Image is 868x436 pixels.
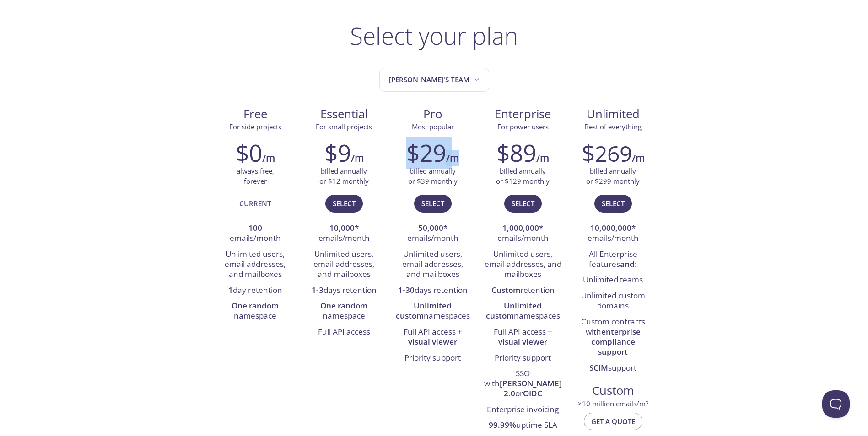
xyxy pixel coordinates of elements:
li: day retention [218,283,293,298]
span: [PERSON_NAME]'s team [389,74,481,86]
li: Enterprise invoicing [484,402,562,418]
button: Select [504,195,542,212]
strong: 100 [248,223,262,233]
li: * emails/month [576,221,651,247]
h2: $29 [406,139,446,166]
span: Select [512,197,534,209]
strong: 1-30 [398,285,415,295]
li: * emails/month [307,221,382,247]
strong: OIDC [523,388,542,399]
span: Get a quote [591,415,635,427]
p: billed annually or $129 monthly [496,166,550,186]
li: Unlimited users, email addresses, and mailboxes [307,247,382,283]
button: Select [325,195,363,212]
p: billed annually or $39 monthly [408,166,458,186]
strong: [PERSON_NAME] 2.0 [500,378,562,399]
span: Pro [396,106,470,122]
span: For small projects [316,122,372,131]
li: Unlimited custom domains [576,288,651,314]
li: uptime SLA [484,418,562,433]
strong: visual viewer [408,336,457,347]
button: Josh's team [379,68,489,92]
li: days retention [395,283,470,298]
strong: 1,000,000 [502,223,539,233]
strong: One random [232,300,279,311]
li: namespaces [395,298,470,324]
h6: /m [632,150,645,166]
span: Select [333,197,356,209]
p: billed annually or $299 monthly [586,166,640,186]
li: namespace [218,298,293,324]
strong: 99.99% [489,420,516,430]
strong: Unlimited custom [396,300,452,321]
button: Select [414,195,452,212]
li: namespaces [484,298,562,324]
span: For side projects [229,122,281,131]
h6: /m [446,150,459,166]
h2: $0 [236,139,262,166]
button: Select [594,195,632,212]
span: Free [218,106,292,122]
strong: 1 [228,285,233,295]
li: namespace [307,298,382,324]
strong: Unlimited custom [486,300,542,321]
li: Full API access + [395,324,470,351]
strong: One random [320,300,367,311]
h6: /m [536,150,549,166]
h6: /m [351,150,364,166]
li: retention [484,283,562,298]
li: Priority support [484,351,562,366]
li: Unlimited users, email addresses, and mailboxes [218,247,293,283]
li: All Enterprise features : [576,247,651,273]
h2: $ [582,139,632,166]
strong: visual viewer [498,336,547,347]
strong: and [620,259,635,269]
span: Enterprise [485,106,561,122]
strong: Custom [491,285,520,295]
li: SSO with or [484,366,562,402]
strong: 10,000 [329,223,355,233]
p: billed annually or $12 monthly [319,166,369,186]
span: Select [421,197,444,209]
span: For power users [497,122,549,131]
strong: enterprise compliance support [591,326,641,357]
li: Unlimited users, email addresses, and mailboxes [395,247,470,283]
strong: 50,000 [418,223,443,233]
button: Get a quote [584,413,642,430]
span: Custom [576,383,650,399]
p: always free, forever [237,166,274,186]
li: days retention [307,283,382,298]
h1: Select your plan [350,22,518,49]
span: 269 [595,138,632,168]
li: * emails/month [484,221,562,247]
li: support [576,361,651,376]
span: Select [602,197,625,209]
h2: $89 [496,139,536,166]
h6: /m [262,150,275,166]
iframe: Help Scout Beacon - Open [822,390,850,418]
li: Custom contracts with [576,314,651,361]
li: Unlimited teams [576,272,651,288]
span: Best of everything [584,122,642,131]
li: Full API access + [484,324,562,351]
span: > 10 million emails/m? [578,399,648,408]
strong: 10,000,000 [590,223,631,233]
span: Unlimited [587,106,640,122]
li: Priority support [395,351,470,366]
li: Unlimited users, email addresses, and mailboxes [484,247,562,283]
strong: SCIM [589,362,608,373]
li: * emails/month [395,221,470,247]
span: Essential [307,106,381,122]
h2: $9 [324,139,351,166]
li: Full API access [307,324,382,340]
strong: 1-3 [312,285,323,295]
span: Most popular [412,122,454,131]
li: emails/month [218,221,293,247]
